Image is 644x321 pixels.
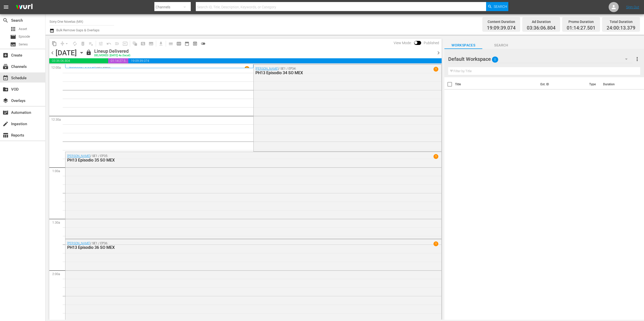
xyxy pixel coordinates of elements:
div: Lineup Delivered [94,48,130,54]
span: add_box [3,52,9,58]
span: toggle_off [201,41,206,46]
span: content_copy [52,41,57,46]
span: chevron_right [435,50,442,56]
span: 24 hours Lineup View is OFF [199,40,207,48]
span: 01:14:27.501 [567,25,595,31]
span: Clear Lineup [87,40,95,48]
span: Episode [10,34,16,40]
span: Download as CSV [155,39,165,48]
span: Customize Events [95,39,105,48]
span: Overlays [3,98,9,104]
p: SE1 / [97,67,103,70]
span: 03:36:06.804 [49,58,108,63]
span: menu [3,4,9,10]
img: ans4CAIJ8jUAAAAAAAAAAAAAAAAAAAAAAAAgQb4GAAAAAAAAAAAAAAAAAAAAAAAAJMjXAAAAAAAAAAAAAAAAAAAAAAAAgAT5G... [12,1,36,13]
span: Revert to Primary Episode [105,40,113,48]
a: [PERSON_NAME] [67,242,90,245]
span: Loop Content [71,40,79,48]
th: Ext. ID [537,77,586,91]
span: search [3,17,9,23]
span: Fill episodes with ad slates [113,40,121,48]
span: chevron_left [49,50,56,56]
a: Sign Out [626,5,639,9]
span: Select an event to delete [79,40,87,48]
span: 03:36:06.804 [527,25,556,31]
th: Duration [600,77,630,91]
p: / [96,67,97,70]
span: Search [494,2,507,11]
span: Update Metadata from Key Asset [121,40,129,48]
th: Type [586,77,600,91]
span: Asset [19,26,27,32]
span: Refresh All Search Blocks [129,39,139,48]
span: Workspaces [444,42,482,48]
span: Published [421,41,442,45]
a: [PERSON_NAME] [69,66,96,70]
span: Week Calendar View [175,40,183,48]
div: PH13 Episodio 34 SO MEX [255,70,413,75]
a: [PERSON_NAME] [67,154,90,158]
span: Create Search Block [139,40,147,48]
span: 01:14:27.501 [108,58,128,63]
span: apps [10,26,16,32]
span: Bulk Remove Gaps & Overlaps [56,28,100,32]
span: calendar_view_week_outlined [176,41,181,46]
span: VOD [3,86,9,92]
span: Ingestion [3,121,9,127]
th: Title [455,77,537,91]
span: Series [10,41,16,47]
div: / SE1 / EP34: [255,67,413,75]
span: Reports [3,132,9,138]
div: PH13 Episodio 35 SO MEX [67,158,411,163]
span: 0 [492,54,498,65]
div: / SE1 / EP36: [67,242,411,250]
span: Schedule [3,75,9,81]
span: date_range_outlined [184,41,189,46]
button: more_vert [634,53,640,65]
div: Promo Duration [567,18,595,25]
span: Remove Gaps & Overlaps [58,40,71,48]
span: lock [86,49,92,56]
span: Search [482,42,520,48]
span: 1 [434,242,438,246]
span: Toggle to switch from Published to Draft view. [414,41,418,44]
span: View Backup [191,40,199,48]
span: Automation [3,110,9,116]
div: Total Duration [607,18,635,25]
div: Ad Duration [527,18,556,25]
p: EP32 [103,67,110,70]
span: Channels [3,64,9,70]
div: DELIVERED: [DATE] 4a (local) [94,54,130,57]
span: 19:09:39.074 [487,25,516,31]
span: 1 [434,154,438,159]
span: more_vert [634,56,640,62]
span: Create Series Block [147,40,155,48]
span: Month Calendar View [183,40,191,48]
span: preview_outlined [193,41,198,46]
button: Search [486,2,508,11]
span: Day Calendar View [165,39,175,48]
div: PH13 Episodio 36 SO MEX [67,245,411,250]
div: / SE1 / EP35: [67,154,411,163]
div: Default Workspace [448,52,632,66]
div: [DATE] [56,49,77,57]
p: 1 [246,67,248,70]
span: 19:09:39.074 [128,58,442,63]
span: 1 [434,67,438,71]
span: Series [19,42,28,47]
span: Episode [19,34,30,39]
span: 24:00:13.379 [607,25,635,31]
a: [PERSON_NAME] [255,67,278,70]
div: Content Duration [487,18,516,25]
span: View Mode: [391,41,414,45]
